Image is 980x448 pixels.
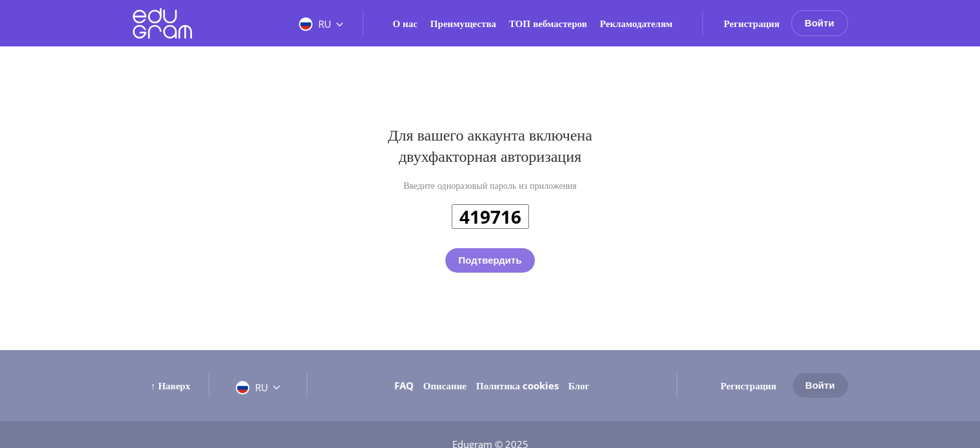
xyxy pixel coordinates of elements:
[476,379,559,392] a: Политика cookies
[392,17,417,30] a: О нас
[568,379,589,392] a: Блог
[255,381,268,394] span: RU
[791,10,848,36] button: Войти
[358,179,622,191] div: Введите одноразовый пароль из приложения
[318,17,331,30] span: RU
[358,124,622,166] div: Для вашего аккаунта включена двухфакторная авторизация
[793,373,848,398] button: Войти
[724,17,780,30] a: Регистрация
[509,17,587,30] a: ТОП вебмастеров
[423,379,466,392] a: Описание
[720,379,776,392] a: Регистрация
[430,17,496,30] a: Преимущества
[394,379,414,392] a: FAQ
[445,248,534,273] button: Подтвердить
[151,379,190,392] a: ↑ Наверх
[600,17,673,30] a: Рекламодателям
